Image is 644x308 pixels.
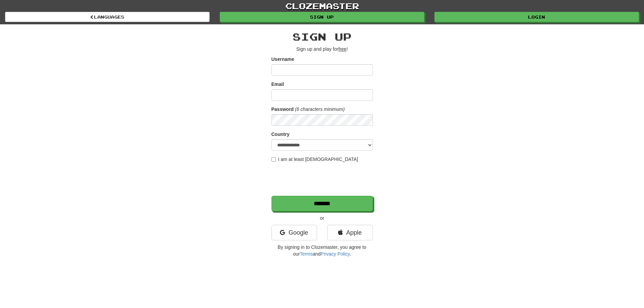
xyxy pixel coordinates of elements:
[271,166,374,192] iframe: reCAPTCHA
[271,244,373,257] p: By signing in to Clozemaster, you agree to our and .
[271,106,294,113] label: Password
[271,46,373,52] p: Sign up and play for !
[271,81,284,88] label: Email
[5,12,210,22] a: Languages
[271,156,358,163] label: I am at least [DEMOGRAPHIC_DATA]
[271,131,290,138] label: Country
[338,46,347,52] u: free
[220,12,424,22] a: Sign up
[320,251,350,257] a: Privacy Policy
[327,225,373,240] a: Apple
[300,251,313,257] a: Terms
[271,56,294,63] label: Username
[434,12,639,22] a: Login
[295,106,345,112] em: (6 characters minimum)
[271,31,373,42] h2: Sign up
[271,215,373,221] p: or
[271,157,276,162] input: I am at least [DEMOGRAPHIC_DATA]
[271,225,317,240] a: Google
